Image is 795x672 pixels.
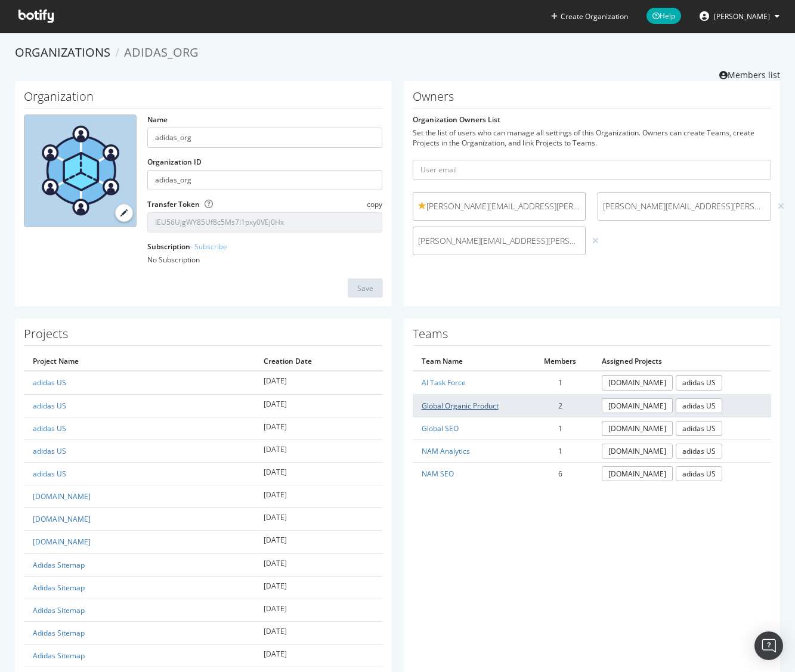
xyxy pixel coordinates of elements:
a: adidas US [676,398,722,413]
a: Members list [719,66,780,81]
td: 1 [528,417,592,439]
h1: Projects [24,327,383,346]
label: Organization ID [147,157,202,167]
td: [DATE] [255,645,383,667]
a: NAM SEO [422,469,454,479]
td: 6 [528,462,592,485]
h1: Teams [413,327,772,346]
label: Organization Owners List [413,114,500,125]
a: adidas US [33,446,66,456]
td: 1 [528,439,592,462]
a: adidas US [33,401,66,411]
label: Subscription [147,241,227,252]
div: No Subscription [147,255,382,265]
a: AI Task Force [422,377,466,388]
td: 1 [528,371,592,394]
span: adidas_org [124,44,199,60]
input: Organization ID [147,170,382,190]
th: Members [528,352,592,371]
h1: Organization [24,90,383,109]
a: adidas US [33,423,66,433]
td: [DATE] [255,462,383,485]
a: Adidas Sitemap [33,583,85,593]
span: [PERSON_NAME][EMAIL_ADDRESS][PERSON_NAME][DOMAIN_NAME] [603,200,766,212]
a: [DOMAIN_NAME] [33,537,91,547]
a: Adidas Sitemap [33,628,85,638]
th: Team Name [413,352,528,371]
div: Open Intercom Messenger [754,631,783,660]
a: adidas US [676,444,722,459]
div: Set the list of users who can manage all settings of this Organization. Owners can create Teams, ... [413,128,772,148]
td: [DATE] [255,394,383,417]
span: [PERSON_NAME][EMAIL_ADDRESS][PERSON_NAME][DOMAIN_NAME] [418,200,581,212]
th: Creation Date [255,352,383,371]
td: [DATE] [255,576,383,599]
td: [DATE] [255,439,383,462]
td: [DATE] [255,599,383,621]
th: Assigned Projects [593,352,771,371]
a: Adidas Sitemap [33,651,85,661]
span: [PERSON_NAME][EMAIL_ADDRESS][PERSON_NAME][DOMAIN_NAME] [418,235,581,247]
a: Global SEO [422,423,459,433]
a: Global Organic Product [422,401,499,411]
h1: Owners [413,90,772,109]
a: [DOMAIN_NAME] [33,491,91,501]
td: [DATE] [255,485,383,508]
a: adidas US [676,421,722,436]
input: User email [413,160,772,180]
td: 2 [528,394,592,417]
a: [DOMAIN_NAME] [602,375,673,390]
td: [DATE] [255,417,383,439]
a: adidas US [676,466,722,481]
td: [DATE] [255,371,383,394]
a: [DOMAIN_NAME] [602,444,673,459]
a: NAM Analytics [422,446,470,456]
button: [PERSON_NAME] [690,7,789,26]
span: copy [367,199,382,209]
a: [DOMAIN_NAME] [33,514,91,524]
a: adidas US [33,469,66,479]
th: Project Name [24,352,255,371]
td: [DATE] [255,508,383,531]
a: adidas US [676,375,722,390]
button: Create Organization [550,11,629,22]
a: [DOMAIN_NAME] [602,398,673,413]
a: - Subscribe [190,241,227,252]
input: name [147,128,382,148]
a: Adidas Sitemap [33,560,85,570]
a: adidas US [33,377,66,388]
a: Organizations [15,44,110,60]
a: [DOMAIN_NAME] [602,466,673,481]
span: Help [646,8,681,24]
ol: breadcrumbs [15,44,780,61]
td: [DATE] [255,621,383,644]
button: Save [348,278,383,298]
span: Kate Fischer [714,11,770,21]
td: [DATE] [255,553,383,576]
label: Name [147,114,168,125]
label: Transfer Token [147,199,200,209]
a: [DOMAIN_NAME] [602,421,673,436]
a: Adidas Sitemap [33,605,85,615]
div: Save [357,283,373,293]
td: [DATE] [255,531,383,553]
